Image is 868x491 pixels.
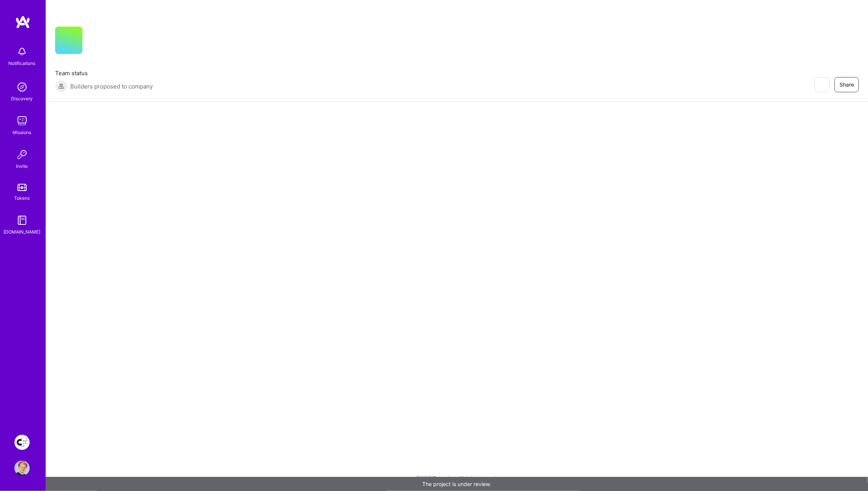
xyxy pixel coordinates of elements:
span: Builders proposed to company [70,82,153,90]
a: Creative Fabrica Project Team [13,435,32,450]
img: User Avatar [14,461,30,476]
div: The project is under review. [46,477,868,491]
img: Builders proposed to company [55,80,67,92]
i: icon CompanyGray [92,39,98,45]
img: discovery [14,79,30,95]
button: Share [835,77,859,92]
div: Invite [16,162,28,170]
i: icon EyeClosed [819,82,825,88]
div: Tokens [14,194,30,202]
img: Invite [14,147,30,162]
img: tokens [17,184,27,191]
div: [DOMAIN_NAME] [4,228,41,236]
img: bell [14,44,30,59]
div: Missions [13,128,32,136]
img: logo [15,15,30,29]
div: Discovery [11,95,33,103]
span: Team status [55,69,153,77]
span: Share [839,81,854,88]
img: Creative Fabrica Project Team [14,435,30,450]
img: guide book [14,213,30,228]
a: User Avatar [13,461,32,476]
img: teamwork [14,113,30,128]
div: Notifications [9,59,36,67]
